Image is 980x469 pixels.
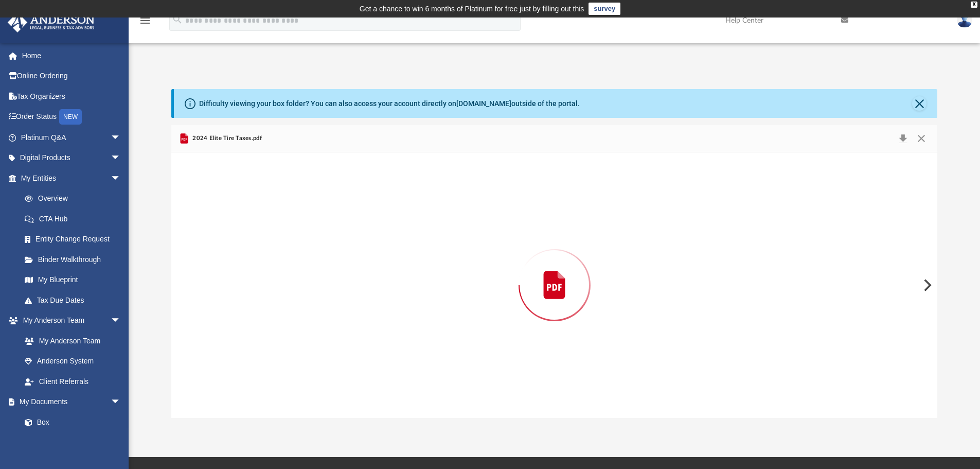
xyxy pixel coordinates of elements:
a: Platinum Q&Aarrow_drop_down [7,127,136,148]
span: arrow_drop_down [111,310,131,332]
a: Anderson System [14,351,131,372]
a: Binder Walkthrough [14,249,136,270]
a: Digital Productsarrow_drop_down [7,148,136,168]
a: Meeting Minutes [14,432,131,453]
i: menu [139,14,151,27]
span: arrow_drop_down [111,148,131,169]
div: Get a chance to win 6 months of Platinum for free just by filling out this [360,3,584,15]
a: My Documentsarrow_drop_down [7,392,131,412]
div: close [971,2,977,8]
a: survey [589,3,620,15]
span: arrow_drop_down [111,127,131,148]
button: Close [912,131,931,146]
button: Close [912,96,926,111]
a: My Entitiesarrow_drop_down [7,168,136,188]
a: Overview [14,188,136,209]
div: NEW [59,109,82,125]
span: arrow_drop_down [111,392,131,413]
button: Next File [915,271,938,300]
img: User Pic [957,13,972,28]
a: My Anderson Team [14,331,126,351]
a: Home [7,45,136,66]
a: Tax Due Dates [14,290,136,310]
a: My Anderson Teamarrow_drop_down [7,310,131,331]
a: Order StatusNEW [7,107,136,128]
div: Preview [171,125,938,418]
a: Online Ordering [7,66,136,86]
i: search [172,14,183,25]
a: Tax Organizers [7,86,136,107]
a: CTA Hub [14,209,136,229]
a: Client Referrals [14,371,131,392]
span: arrow_drop_down [111,168,131,189]
img: Anderson Advisors Platinum Portal [5,12,98,32]
a: menu [139,20,151,27]
a: Entity Change Request [14,229,136,250]
button: Download [894,131,912,146]
div: Difficulty viewing your box folder? You can also access your account directly on outside of the p... [199,98,580,109]
span: 2024 Elite Tire Taxes.pdf [190,134,262,143]
a: Box [14,412,126,432]
a: My Blueprint [14,270,131,290]
a: [DOMAIN_NAME] [456,99,511,108]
